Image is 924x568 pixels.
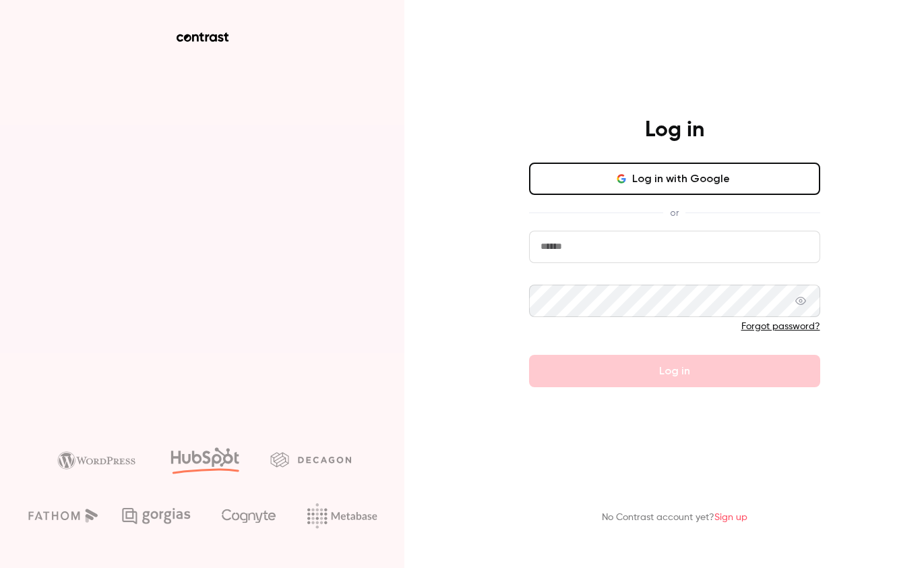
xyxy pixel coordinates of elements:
[270,452,351,467] img: decagon
[529,163,820,195] button: Log in with Google
[602,511,747,525] p: No Contrast account yet?
[663,206,685,220] span: or
[714,513,747,522] a: Sign up
[645,117,704,144] h4: Log in
[741,322,820,331] a: Forgot password?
